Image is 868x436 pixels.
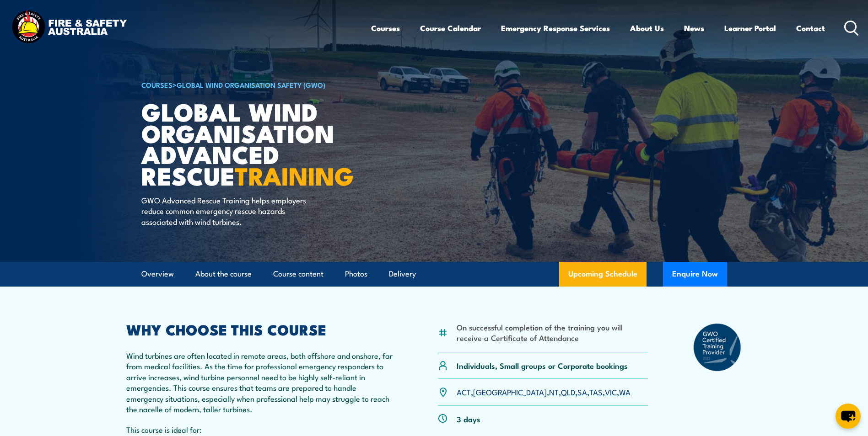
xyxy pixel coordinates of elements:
[473,386,547,397] a: [GEOGRAPHIC_DATA]
[501,16,610,40] a: Emergency Response Services
[724,16,776,40] a: Learner Portal
[457,386,471,397] a: ACT
[141,195,308,227] p: GWO Advanced Rescue Training helps employers reduce common emergency rescue hazards associated wi...
[457,322,648,343] li: On successful completion of the training you will receive a Certificate of Attendance
[141,262,174,286] a: Overview
[457,414,480,424] p: 3 days
[693,323,742,372] img: GWO_badge_2025-a
[345,262,367,286] a: Photos
[619,386,631,397] a: WA
[141,80,173,90] a: COURSES
[195,262,252,286] a: About the course
[457,387,631,397] p: , , , , , , ,
[126,323,394,335] h2: WHY CHOOSE THIS COURSE
[371,16,400,40] a: Courses
[561,386,575,397] a: QLD
[630,16,664,40] a: About Us
[589,386,603,397] a: TAS
[559,262,647,287] a: Upcoming Schedule
[420,16,481,40] a: Course Calendar
[235,156,354,194] strong: TRAINING
[577,386,587,397] a: SA
[457,360,628,371] p: Individuals, Small groups or Corporate bookings
[836,404,861,429] button: chat-button
[684,16,704,40] a: News
[663,262,727,287] button: Enquire Now
[126,350,394,414] p: Wind turbines are often located in remote areas, both offshore and onshore, far from medical faci...
[796,16,825,40] a: Contact
[549,386,559,397] a: NT
[141,101,367,186] h1: Global Wind Organisation Advanced Rescue
[177,80,325,90] a: Global Wind Organisation Safety (GWO)
[273,262,323,286] a: Course content
[605,386,617,397] a: VIC
[126,424,394,435] p: This course is ideal for:
[389,262,416,286] a: Delivery
[141,79,367,90] h6: >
